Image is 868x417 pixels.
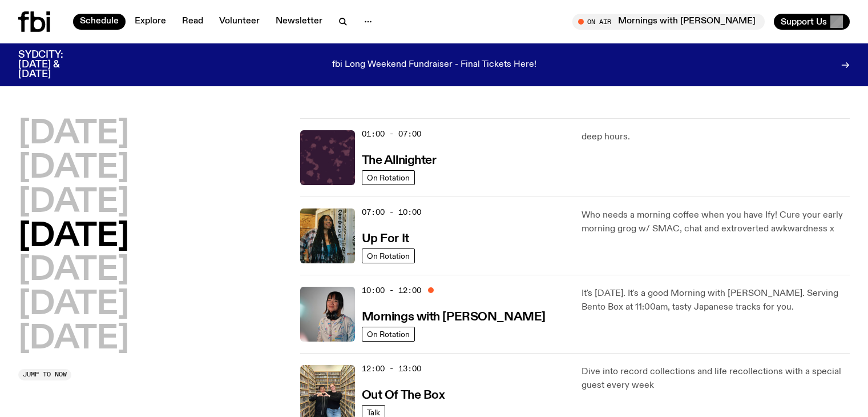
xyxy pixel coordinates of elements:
[367,174,410,182] span: On Rotation
[18,289,129,321] button: [DATE]
[367,330,410,339] span: On Rotation
[362,233,409,245] h3: Up For It
[300,209,355,263] img: Ify - a Brown Skin girl with black braided twists, looking up to the side with her tongue stickin...
[362,170,415,185] a: On Rotation
[582,209,850,236] p: Who needs a morning coffee when you have Ify! Cure your early morning grog w/ SMAC, chat and extr...
[332,60,536,70] p: fbi Long Weekend Fundraiser - Final Tickets Here!
[18,118,129,150] button: [DATE]
[362,311,546,323] h3: Mornings with [PERSON_NAME]
[18,50,91,79] h3: SYDCITY: [DATE] & [DATE]
[362,309,546,323] a: Mornings with [PERSON_NAME]
[362,363,421,374] span: 12:00 - 13:00
[362,390,445,402] h3: Out Of The Box
[572,14,765,30] button: On AirMornings with [PERSON_NAME]
[269,14,329,30] a: Newsletter
[582,365,850,392] p: Dive into record collections and life recollections with a special guest every week
[73,14,126,30] a: Schedule
[18,187,129,219] button: [DATE]
[362,387,445,402] a: Out Of The Box
[23,371,67,378] span: Jump to now
[18,153,129,185] button: [DATE]
[362,231,409,245] a: Up For It
[175,14,210,30] a: Read
[367,252,410,260] span: On Rotation
[781,17,827,27] span: Support Us
[362,248,415,263] a: On Rotation
[212,14,267,30] a: Volunteer
[582,287,850,314] p: It's [DATE]. It's a good Morning with [PERSON_NAME]. Serving Bento Box at 11:00am, tasty Japanese...
[362,153,437,167] a: The Allnighter
[18,255,129,287] button: [DATE]
[362,129,421,139] span: 01:00 - 07:00
[362,285,421,296] span: 10:00 - 12:00
[362,327,415,342] a: On Rotation
[300,287,355,342] img: Kana Frazer is smiling at the camera with her head tilted slightly to her left. She wears big bla...
[18,221,129,253] button: [DATE]
[362,207,421,218] span: 07:00 - 10:00
[582,130,850,144] p: deep hours.
[362,155,437,167] h3: The Allnighter
[774,14,850,30] button: Support Us
[18,323,129,355] button: [DATE]
[367,408,380,417] span: Talk
[18,369,71,380] button: Jump to now
[128,14,173,30] a: Explore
